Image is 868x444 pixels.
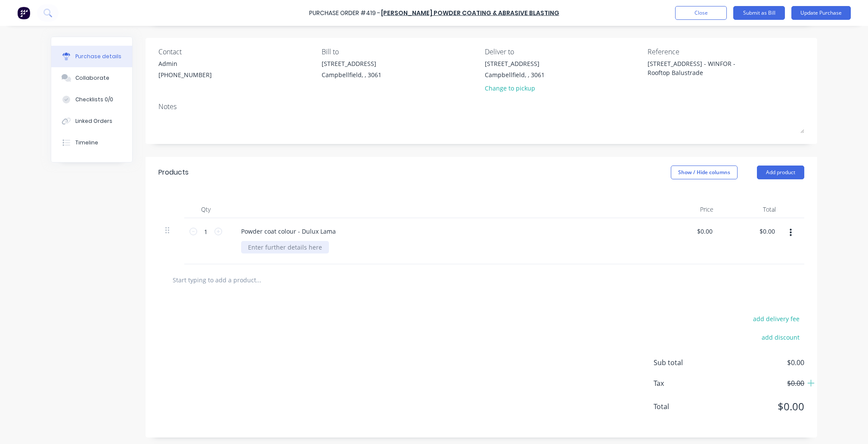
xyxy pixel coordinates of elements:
span: Sub total [654,357,718,368]
div: Contact [158,47,315,57]
button: Submit as Bill [733,6,785,20]
div: Purchase Order #419 - [309,9,380,18]
textarea: [STREET_ADDRESS] - WINFOR - Rooftop Balustrade [648,59,755,78]
div: Purchase details [75,53,121,60]
div: Admin [158,59,212,68]
span: $0.00 [718,378,804,388]
div: [STREET_ADDRESS] [322,59,381,68]
img: Factory [17,6,30,19]
div: Qty [184,201,227,218]
div: Campbellfield, , 3061 [485,70,545,79]
button: Linked Orders [51,110,132,132]
div: Campbellfield, , 3061 [322,70,381,79]
div: Timeline [75,139,98,147]
button: Timeline [51,132,132,153]
button: add delivery fee [748,313,804,324]
div: Bill to [322,47,478,57]
div: Linked Orders [75,117,112,125]
div: [PHONE_NUMBER] [158,70,212,79]
span: $0.00 [718,399,804,414]
a: [PERSON_NAME] Powder Coating & Abrasive Blasting [381,9,559,17]
div: Reference [648,47,804,57]
button: Purchase details [51,46,132,67]
div: Collaborate [75,74,109,82]
button: Collaborate [51,67,132,89]
button: Show / Hide columns [671,166,738,179]
span: $0.00 [718,357,804,368]
button: Close [675,6,727,20]
span: Tax [654,378,718,388]
div: Price [658,201,720,218]
input: Start typing to add a product... [172,271,344,288]
div: Total [720,201,783,218]
div: Change to pickup [485,84,545,93]
div: Products [158,167,189,178]
span: Total [654,401,718,412]
div: Notes [158,101,804,112]
button: add discount [756,331,804,343]
div: [STREET_ADDRESS] [485,59,545,68]
button: Update Purchase [791,6,851,20]
button: Checklists 0/0 [51,89,132,110]
button: Add product [757,166,804,179]
div: Deliver to [485,47,642,57]
div: Checklists 0/0 [75,96,113,103]
div: Powder coat colour - Dulux Lama [234,225,343,238]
